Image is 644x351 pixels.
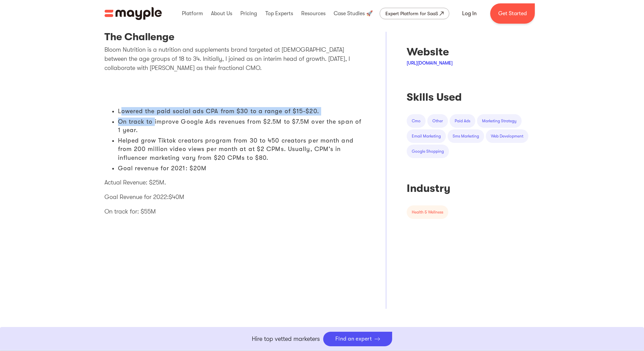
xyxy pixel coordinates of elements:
div: Website [407,45,540,59]
p: Hire top vetted marketers [252,334,320,344]
a: Expert Platform for SaaS [380,8,449,19]
a: [URL][DOMAIN_NAME] [407,60,453,66]
li: Lowered the paid social ads CPA from $30 to a range of $15-$20. [118,107,366,116]
div: marketing strategy [482,118,517,124]
p: Bloom Nutrition is a nutrition and supplements brand targeted at [DEMOGRAPHIC_DATA] between the a... [104,45,366,73]
a: home [104,7,162,20]
li: On track to improve Google Ads revenues from $2.5M to $7.5M over the span of 1 year. [118,118,366,134]
div: email marketing [412,133,441,140]
div: google shopping [412,148,444,155]
a: Log In [454,5,485,22]
div: Platform [180,3,205,24]
div: Find an expert [335,336,372,342]
div: sms marketing [453,133,479,140]
img: Mayple logo [104,7,162,20]
div: Pricing [239,3,259,24]
li: Helped grow Tiktok creators program from 30 to 450 creators per month and from 200 million video ... [118,136,366,162]
div: other [432,118,443,124]
div: Top Experts [264,3,295,24]
div: cmo [412,118,421,124]
div: Industry [407,182,540,195]
div: About Us [209,3,234,24]
a: Get Started [490,3,535,24]
p: On track for: $55M [104,207,366,216]
div: health & wellness [412,209,443,216]
p: Goal Revenue for 2022:$40M [104,193,366,202]
div: web development [491,133,523,140]
h3: The Challenge [104,32,366,45]
li: Goal revenue for 2021: $20M [118,164,366,173]
div: Skills Used [407,91,540,104]
div: paid ads [455,118,470,124]
p: Actual Revenue: $25M. [104,178,366,187]
div: Resources [300,3,327,24]
div: Expert Platform for SaaS [385,9,438,18]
